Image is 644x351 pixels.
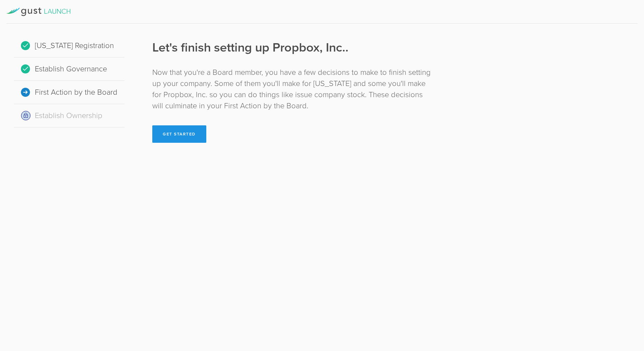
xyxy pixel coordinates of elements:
div: Establish Governance [14,57,124,81]
button: Get Started [152,125,206,143]
div: Establish Ownership [14,104,124,127]
iframe: Chat Widget [609,297,644,330]
div: First Action by the Board [14,81,124,104]
h1: Let's finish setting up Propbox, Inc.. [152,39,432,56]
div: Now that you're a Board member, you have a few decisions to make to finish setting up your compan... [152,67,432,111]
div: [US_STATE] Registration [14,34,124,57]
